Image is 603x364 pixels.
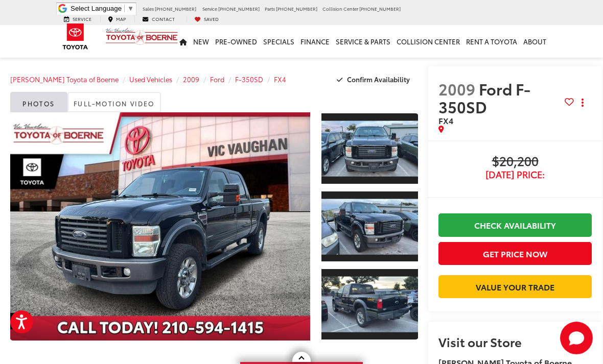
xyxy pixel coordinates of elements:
a: [PERSON_NAME] Toyota of Boerne [10,75,119,84]
a: Service & Parts: Opens in a new tab [333,25,393,58]
a: Map [100,16,133,22]
span: Service [73,15,91,22]
a: FX4 [274,75,286,84]
span: Map [116,15,126,22]
a: F-350SD [235,75,263,84]
a: Select Language​ [71,5,134,12]
a: Collision Center [393,25,463,58]
a: Value Your Trade [438,275,592,298]
a: Pre-Owned [212,25,260,58]
a: Expand Photo 0 [10,112,310,341]
a: 2009 [183,75,199,84]
img: 2009 Ford F-350SD FX4 [320,199,419,254]
span: $20,200 [438,154,592,169]
a: Expand Photo 2 [321,190,418,263]
h2: Visit our Store [438,335,592,348]
a: My Saved Vehicles [187,16,226,22]
span: [PHONE_NUMBER] [218,5,260,12]
a: Contact [134,16,182,22]
span: Sales [143,5,154,12]
button: Confirm Availability [331,70,419,88]
span: Contact [152,15,175,22]
span: Ford F-350SD [438,78,530,117]
a: Check Availability [438,213,592,236]
a: New [190,25,212,58]
a: Finance [297,25,333,58]
span: Confirm Availability [347,75,410,84]
span: [DATE] Price: [438,169,592,180]
img: Toyota [56,20,95,53]
span: Special [10,313,31,329]
a: Full-Motion Video [67,92,161,112]
button: Get Price Now [438,242,592,265]
span: ▼ [127,5,134,12]
a: Photos [10,92,67,112]
span: Select Language [71,5,122,12]
span: FX4 [438,114,453,126]
button: Toggle Chat Window [560,322,593,354]
a: Ford [210,75,224,84]
a: Expand Photo 3 [321,268,418,341]
img: 2009 Ford F-350SD FX4 [320,277,419,332]
span: Parts [265,5,275,12]
span: Saved [204,15,219,22]
img: Vic Vaughan Toyota of Boerne [105,28,178,45]
span: 2009 [438,78,475,100]
img: 2009 Ford F-350SD FX4 [7,112,313,341]
span: [PHONE_NUMBER] [276,5,317,12]
a: About [520,25,549,58]
span: [PHONE_NUMBER] [155,5,196,12]
button: Actions [574,94,592,112]
span: [PHONE_NUMBER] [359,5,401,12]
a: Used Vehicles [129,75,172,84]
span: Collision Center [322,5,358,12]
img: 2009 Ford F-350SD FX4 [320,120,419,176]
svg: Start Chat [560,322,593,354]
a: Expand Photo 1 [321,112,418,185]
a: Specials [260,25,297,58]
a: Rent a Toyota [463,25,520,58]
span: Service [202,5,217,12]
span: dropdown dots [582,99,584,107]
a: Service [56,16,99,22]
a: Home [176,25,190,58]
span: ​ [124,5,125,12]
